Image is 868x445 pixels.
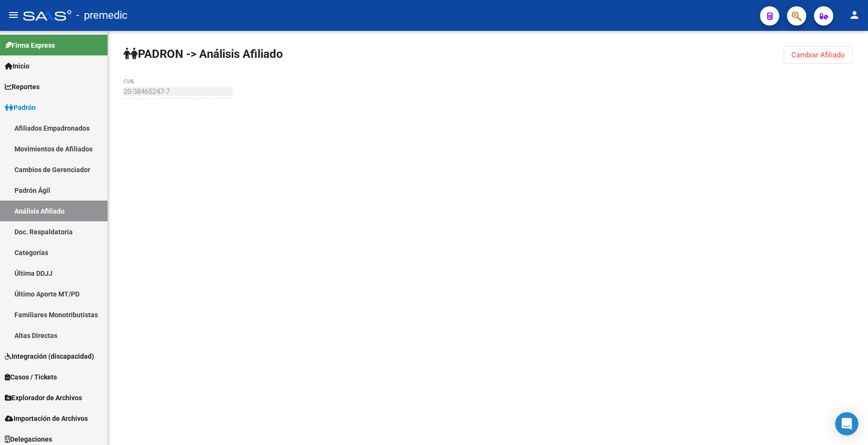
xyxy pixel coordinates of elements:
span: - premedic [76,5,128,26]
span: Reportes [5,81,40,92]
span: Importación de Archivos [5,413,88,424]
span: Padrón [5,102,36,113]
mat-icon: person [849,9,860,21]
span: Inicio [5,61,29,71]
button: Cambiar Afiliado [784,46,853,64]
span: Integración (discapacidad) [5,351,94,362]
strong: PADRON -> Análisis Afiliado [123,47,283,61]
span: Explorador de Archivos [5,392,82,403]
span: Firma Express [5,40,55,51]
span: Casos / Tickets [5,372,57,382]
mat-icon: menu [8,9,19,21]
div: Open Intercom Messenger [835,412,858,435]
span: Cambiar Afiliado [791,51,845,59]
span: Delegaciones [5,434,52,445]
